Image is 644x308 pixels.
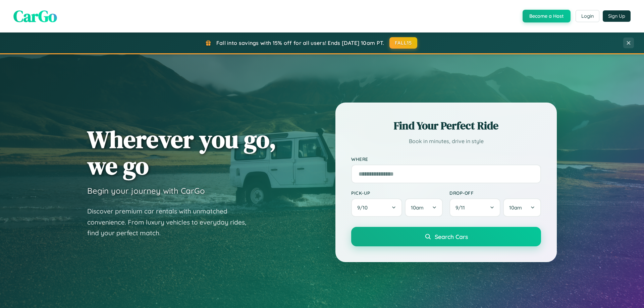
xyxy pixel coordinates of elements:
[351,156,541,162] label: Where
[87,126,276,179] h1: Wherever you go, we go
[523,10,571,22] button: Become a Host
[87,206,255,239] p: Discover premium car rentals with unmatched convenience. From luxury vehicles to everyday rides, ...
[351,118,541,133] h2: Find Your Perfect Ride
[216,40,384,46] span: Fall into savings with 15% off for all users! Ends [DATE] 10am PT.
[351,190,443,196] label: Pick-up
[351,136,541,146] p: Book in minutes, drive in style
[603,10,631,22] button: Sign Up
[509,204,522,211] span: 10am
[435,233,468,240] span: Search Cars
[449,198,500,217] button: 9/11
[87,186,205,196] h3: Begin your journey with CarGo
[576,10,599,22] button: Login
[351,227,541,246] button: Search Cars
[357,204,371,211] span: 9 / 10
[389,37,418,49] button: FALL15
[449,190,541,196] label: Drop-off
[13,5,57,27] span: CarGo
[503,198,541,217] button: 10am
[405,198,443,217] button: 10am
[455,204,468,211] span: 9 / 11
[351,198,402,217] button: 9/10
[411,204,424,211] span: 10am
